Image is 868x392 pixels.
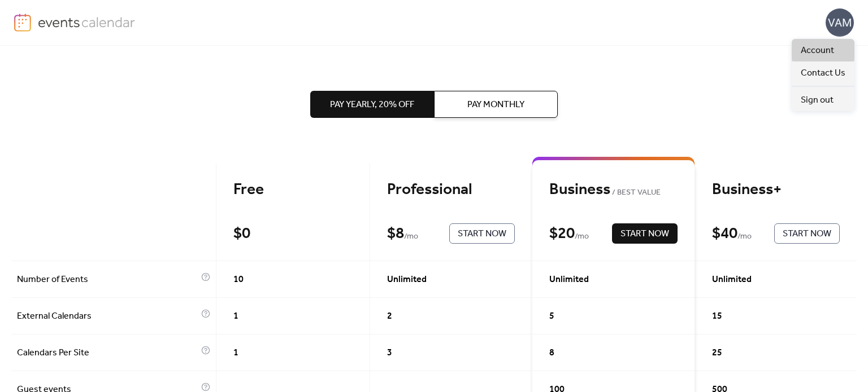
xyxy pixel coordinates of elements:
button: Pay Monthly [434,91,558,118]
button: Start Now [774,223,840,244]
span: Unlimited [549,273,589,287]
div: $ 8 [387,224,404,244]
a: Account [792,39,854,61]
span: 1 [233,310,238,323]
span: 8 [549,346,554,360]
span: Calendars Per Site [17,346,198,360]
span: Start Now [620,227,669,241]
div: Business+ [712,180,840,200]
span: Sign out [801,94,834,107]
span: Account [801,44,834,58]
span: External Calendars [17,310,198,323]
span: Unlimited [712,273,752,287]
button: Start Now [612,223,678,244]
span: / mo [404,230,418,244]
span: Number of Events [17,273,198,287]
button: Start Now [449,223,515,244]
span: 5 [549,310,554,323]
button: Pay Yearly, 20% off [310,91,434,118]
span: 25 [712,346,722,360]
span: Pay Monthly [467,98,524,112]
span: 2 [387,310,392,323]
span: Unlimited [387,273,427,287]
div: VAM [826,8,854,37]
span: 3 [387,346,392,360]
span: Start Now [783,227,831,241]
div: Business [549,180,677,200]
div: $ 40 [712,224,737,244]
a: Contact Us [792,61,854,84]
img: logo-type [38,14,136,30]
span: 15 [712,310,722,323]
div: Free [233,180,352,200]
span: Contact Us [801,67,845,80]
span: 1 [233,346,238,360]
span: / mo [737,230,752,244]
img: logo [14,14,31,32]
span: Pay Yearly, 20% off [330,98,414,112]
span: 10 [233,273,244,287]
span: BEST VALUE [610,186,661,200]
div: Professional [387,180,515,200]
span: Start Now [458,227,506,241]
div: $ 20 [549,224,575,244]
div: $ 0 [233,224,250,244]
span: / mo [575,230,589,244]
